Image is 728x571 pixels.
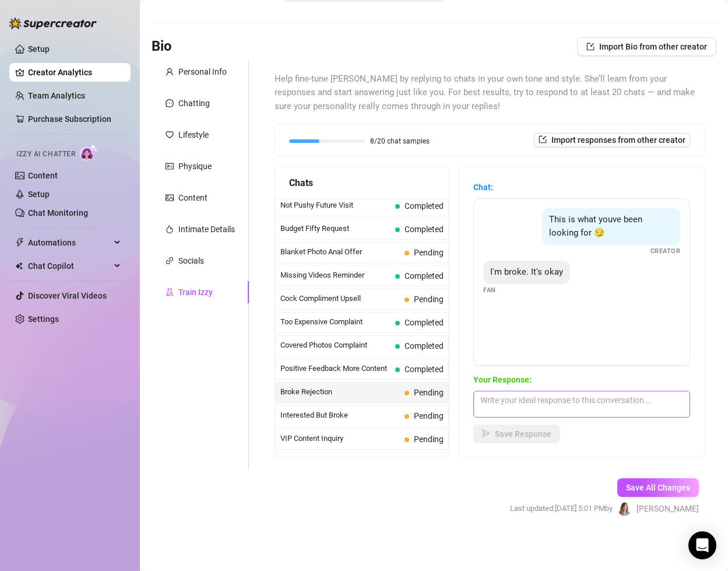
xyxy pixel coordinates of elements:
span: Fan [483,285,496,295]
a: Settings [28,314,59,324]
img: Heather Nielsen [618,502,631,516]
span: Izzy AI Chatter [16,149,75,160]
div: Socials [178,254,204,267]
span: thunderbolt [15,238,24,247]
a: Chat Monitoring [28,208,88,218]
span: Import responses from other creator [551,135,685,145]
span: Chat Copilot [28,257,111,275]
span: Completed [405,225,444,234]
span: Too Expensive Complaint [280,316,391,328]
span: Automations [28,233,111,252]
span: VIP Content Inquiry [280,433,400,444]
h3: Bio [152,37,172,56]
span: link [166,257,174,265]
button: Import responses from other creator [534,133,690,147]
div: Chatting [178,97,210,110]
span: This is what youve been looking for 😏 [549,214,642,239]
button: Save Response [473,425,560,443]
a: Discover Viral Videos [28,291,107,300]
span: Completed [405,271,444,281]
span: Missing Videos Reminder [280,269,391,281]
a: Creator Analytics [28,63,121,82]
span: Pending [414,411,444,421]
span: fire [166,225,174,233]
span: import [539,135,547,143]
div: Open Intercom Messenger [688,531,716,559]
span: Pending [414,435,444,444]
img: logo-BBDzfeDw.svg [9,17,97,29]
span: I'm broke. It's okay [490,267,563,277]
div: Intimate Details [178,223,235,236]
span: Creator [650,246,681,256]
span: Chats [289,176,313,190]
span: Completed [405,318,444,327]
div: Personal Info [178,65,227,78]
button: Import Bio from other creator [577,37,716,56]
span: Positive Feedback More Content [280,363,391,374]
span: Broke Rejection [280,386,400,398]
div: Physique [178,160,212,173]
span: 8/20 chat samples [370,138,430,145]
span: Pending [414,388,444,397]
span: Covered Photos Complaint [280,339,391,351]
strong: Chat: [473,183,493,192]
div: Lifestyle [178,128,209,141]
span: Pending [414,295,444,304]
a: Setup [28,190,50,199]
img: AI Chatter [80,144,98,161]
span: Completed [405,341,444,351]
span: experiment [166,288,174,296]
span: Completed [405,201,444,211]
span: Import Bio from other creator [599,42,707,51]
strong: Your Response: [473,375,532,384]
span: user [166,68,174,76]
div: Train Izzy [178,286,213,299]
span: Budget Fifty Request [280,223,391,234]
span: idcard [166,162,174,170]
a: Purchase Subscription [28,114,111,124]
a: Team Analytics [28,91,85,100]
img: Chat Copilot [15,262,23,270]
span: picture [166,194,174,202]
span: Save All Changes [626,483,690,492]
span: Completed [405,365,444,374]
span: [PERSON_NAME] [636,502,699,515]
a: Setup [28,44,50,54]
div: Content [178,191,208,204]
span: heart [166,131,174,139]
span: Interested But Broke [280,409,400,421]
span: Not Pushy Future Visit [280,199,391,211]
span: Cock Compliment Upsell [280,293,400,304]
span: Pending [414,248,444,257]
span: import [586,43,595,51]
span: Last updated: [DATE] 5:01 PM by [510,503,613,514]
a: Content [28,171,58,180]
button: Save All Changes [617,478,699,497]
span: Help fine-tune [PERSON_NAME] by replying to chats in your own tone and style. She’ll learn from y... [275,72,705,114]
span: Blanket Photo Anal Offer [280,246,400,258]
span: message [166,99,174,107]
